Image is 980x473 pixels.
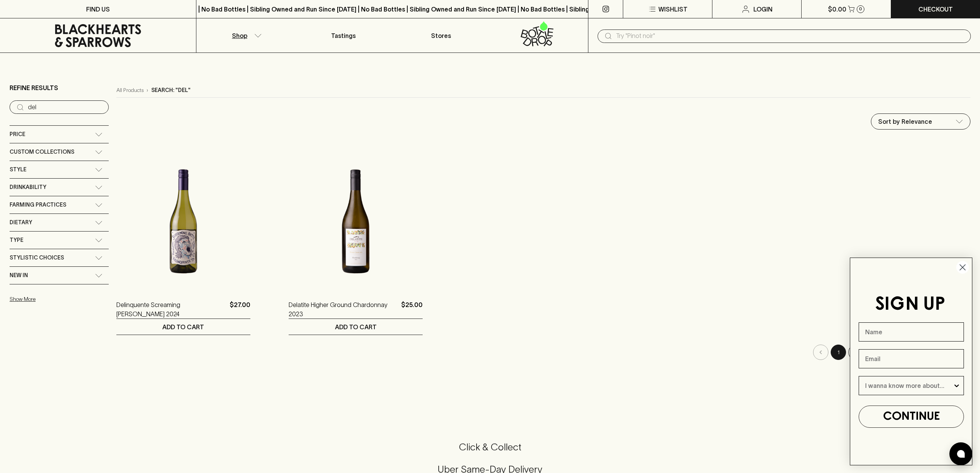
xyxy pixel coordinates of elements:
p: Shop [232,31,247,40]
nav: pagination navigation [116,345,970,360]
button: Show More [10,291,110,307]
span: New In [10,271,28,280]
p: Sort by Relevance [878,117,932,126]
p: Wishlist [658,5,688,14]
span: Farming Practices [10,200,66,210]
span: Dietary [10,218,32,227]
p: $0.00 [828,5,846,14]
p: $27.00 [230,300,250,319]
p: $25.00 [401,300,423,319]
p: Checkout [918,5,953,14]
div: Farming Practices [10,196,109,214]
span: Stylistic Choices [10,253,64,263]
button: page 1 [831,345,846,360]
button: CONTINUE [859,406,964,428]
a: All Products [116,86,144,94]
h5: Click & Collect [9,441,971,453]
input: I wanna know more about... [865,376,953,395]
div: Type [10,232,109,249]
p: FIND US [86,5,110,14]
img: Delatite Higher Ground Chardonnay 2023 [289,154,423,289]
span: Type [10,235,23,245]
div: Sort by Relevance [871,114,970,129]
button: Close dialog [956,261,969,274]
img: Delinquente Screaming Betty Vermentino 2024 [116,154,250,289]
a: Delinquente Screaming [PERSON_NAME] 2024 [116,300,227,319]
div: Custom Collections [10,143,109,161]
span: Custom Collections [10,147,74,157]
span: SIGN UP [875,296,945,314]
button: ADD TO CART [116,319,250,335]
input: Try "Pinot noir" [616,30,965,42]
div: New In [10,267,109,284]
a: Tastings [294,18,392,53]
p: Refine Results [10,83,58,92]
p: ADD TO CART [162,322,204,332]
p: Login [753,5,773,14]
span: Style [10,165,26,174]
img: bubble-icon [957,450,965,458]
a: Stores [392,18,490,53]
p: Search: "del" [151,86,191,94]
a: Delatite Higher Ground Chardonnay 2023 [289,300,398,319]
button: Show Options [953,376,960,395]
div: Style [10,161,109,178]
button: ADD TO CART [289,319,423,335]
button: Shop [196,18,294,53]
div: Price [10,126,109,143]
input: Try “Pinot noir” [28,101,103,113]
input: Name [859,322,964,342]
p: › [147,86,148,94]
p: Stores [431,31,451,40]
p: 0 [859,7,862,11]
span: Drinkability [10,182,46,192]
div: Drinkability [10,179,109,196]
span: Price [10,130,25,139]
p: ADD TO CART [335,322,377,332]
p: Tastings [331,31,356,40]
div: Dietary [10,214,109,231]
input: Email [859,349,964,368]
div: FLYOUT Form [842,250,980,473]
div: Stylistic Choices [10,249,109,266]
